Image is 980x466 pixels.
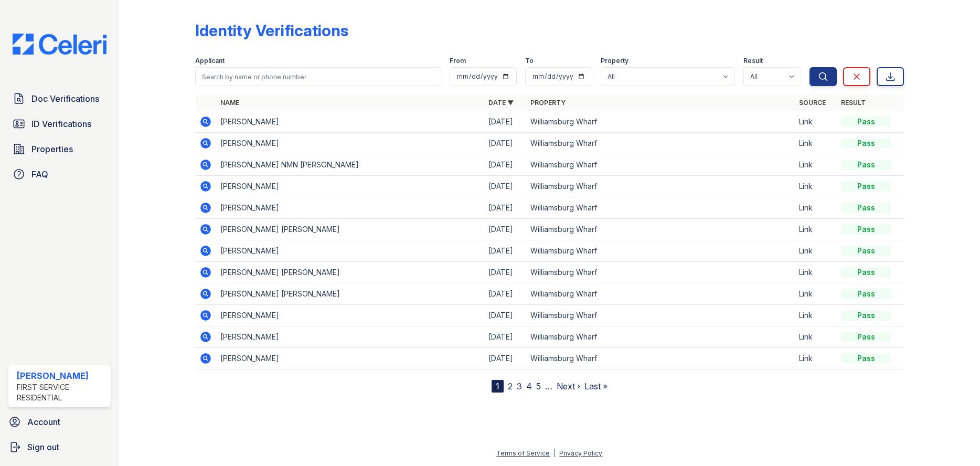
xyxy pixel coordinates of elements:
[841,353,891,364] div: Pass
[559,449,602,457] a: Privacy Policy
[4,411,115,432] a: Account
[526,176,795,197] td: Williamsburg Wharf
[31,143,73,155] span: Properties
[31,92,99,105] span: Doc Verifications
[216,111,485,133] td: [PERSON_NAME]
[526,262,795,283] td: Williamsburg Wharf
[496,449,550,457] a: Terms of Service
[795,262,837,283] td: Link
[216,176,485,197] td: [PERSON_NAME]
[553,449,556,457] div: |
[216,326,485,348] td: [PERSON_NAME]
[526,305,795,326] td: Williamsburg Wharf
[841,99,866,107] a: Result
[530,99,566,107] a: Property
[484,197,526,219] td: [DATE]
[841,267,891,278] div: Pass
[216,133,485,154] td: [PERSON_NAME]
[795,176,837,197] td: Link
[841,310,891,321] div: Pass
[8,113,111,134] a: ID Verifications
[508,381,513,391] a: 2
[484,262,526,283] td: [DATE]
[795,111,837,133] td: Link
[484,219,526,240] td: [DATE]
[526,348,795,369] td: Williamsburg Wharf
[795,283,837,305] td: Link
[216,305,485,326] td: [PERSON_NAME]
[484,348,526,369] td: [DATE]
[526,326,795,348] td: Williamsburg Wharf
[526,133,795,154] td: Williamsburg Wharf
[795,219,837,240] td: Link
[216,240,485,262] td: [PERSON_NAME]
[31,168,48,181] span: FAQ
[841,289,891,299] div: Pass
[601,57,629,65] label: Property
[27,441,59,453] span: Sign out
[584,381,608,391] a: Last »
[484,326,526,348] td: [DATE]
[216,348,485,369] td: [PERSON_NAME]
[557,381,580,391] a: Next ›
[216,154,485,176] td: [PERSON_NAME] NMN [PERSON_NAME]
[216,283,485,305] td: [PERSON_NAME] [PERSON_NAME]
[795,197,837,219] td: Link
[526,283,795,305] td: Williamsburg Wharf
[525,57,534,65] label: To
[526,381,532,391] a: 4
[545,380,552,393] span: …
[841,203,891,213] div: Pass
[17,382,106,403] div: First Service Residential
[799,99,826,107] a: Source
[8,164,111,185] a: FAQ
[795,240,837,262] td: Link
[216,197,485,219] td: [PERSON_NAME]
[216,219,485,240] td: [PERSON_NAME] [PERSON_NAME]
[17,369,106,382] div: [PERSON_NAME]
[27,416,60,428] span: Account
[484,176,526,197] td: [DATE]
[795,154,837,176] td: Link
[526,111,795,133] td: Williamsburg Wharf
[841,160,891,170] div: Pass
[484,240,526,262] td: [DATE]
[195,57,225,65] label: Applicant
[195,67,442,86] input: Search by name or phone number
[8,139,111,160] a: Properties
[484,305,526,326] td: [DATE]
[195,21,348,40] div: Identity Verifications
[484,133,526,154] td: [DATE]
[526,154,795,176] td: Williamsburg Wharf
[841,181,891,192] div: Pass
[220,99,239,107] a: Name
[841,116,891,127] div: Pass
[841,224,891,235] div: Pass
[8,88,111,109] a: Doc Verifications
[526,197,795,219] td: Williamsburg Wharf
[526,219,795,240] td: Williamsburg Wharf
[517,381,522,391] a: 3
[526,240,795,262] td: Williamsburg Wharf
[795,133,837,154] td: Link
[536,381,541,391] a: 5
[841,332,891,342] div: Pass
[488,99,514,107] a: Date ▼
[450,57,466,65] label: From
[841,138,891,149] div: Pass
[31,118,91,130] span: ID Verifications
[492,380,504,393] div: 1
[841,246,891,256] div: Pass
[4,34,115,55] img: CE_Logo_Blue-a8612792a0a2168367f1c8372b55b34899dd931a85d93a1a3d3e32e68fde9ad4.png
[795,348,837,369] td: Link
[4,437,115,458] a: Sign out
[795,305,837,326] td: Link
[484,154,526,176] td: [DATE]
[795,326,837,348] td: Link
[216,262,485,283] td: [PERSON_NAME] [PERSON_NAME]
[484,283,526,305] td: [DATE]
[484,111,526,133] td: [DATE]
[743,57,763,65] label: Result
